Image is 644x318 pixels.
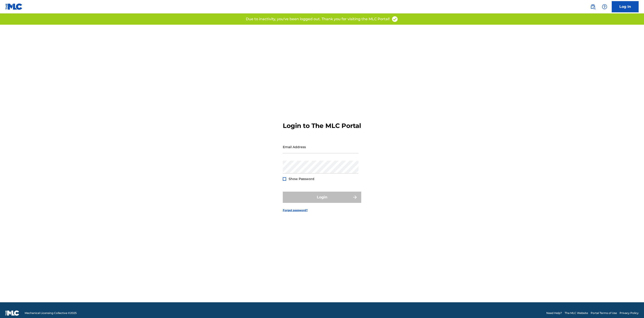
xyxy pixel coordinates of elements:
div: Help [600,2,609,11]
a: Forgot password? [283,208,308,212]
p: Due to inactivity, you've been logged out. Thank you for visiting the MLC Portal! [246,16,390,22]
img: help [602,4,607,9]
span: Show Password [289,177,314,181]
img: search [590,4,596,9]
span: Mechanical Licensing Collective © 2025 [25,311,77,315]
a: Portal Terms of Use [591,311,617,315]
a: The MLC Website [565,311,588,315]
img: logo [5,310,19,316]
img: MLC Logo [5,3,23,10]
img: access [391,16,398,22]
a: Privacy Policy [620,311,639,315]
a: Public Search [588,2,597,11]
h3: Login to The MLC Portal [283,122,361,130]
a: Need Help? [546,311,562,315]
a: Log In [612,1,639,12]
